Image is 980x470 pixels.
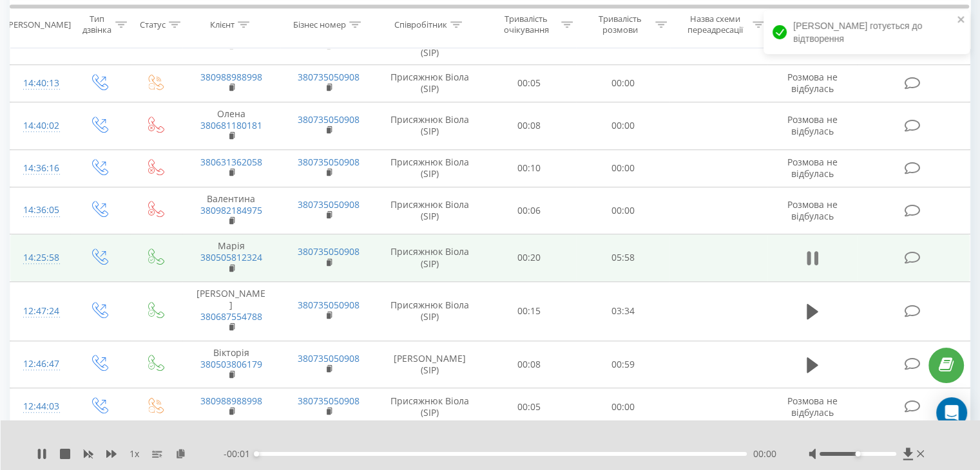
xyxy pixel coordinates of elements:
div: 12:47:24 [23,299,57,324]
div: 14:40:13 [23,71,57,96]
td: 00:00 [576,102,669,149]
div: Співробітник [394,19,447,30]
td: 05:58 [576,234,669,282]
a: 380735050908 [298,113,360,126]
div: Статус [140,19,166,30]
button: close [957,14,966,26]
a: 380988988998 [200,71,262,83]
span: Розмова не відбулась [787,395,838,418]
td: 00:15 [483,281,576,341]
td: 00:10 [483,149,576,187]
span: 00:00 [753,447,776,460]
a: 380735050908 [298,71,360,83]
span: Розмова не відбулась [787,71,838,95]
div: Accessibility label [855,451,860,456]
span: Розмова не відбулась [787,156,838,180]
td: Присяжнюк Віола (SIP) [378,281,483,341]
td: 00:05 [483,64,576,102]
div: Open Intercom Messenger [936,397,967,428]
td: 00:05 [483,388,576,426]
td: Марія [182,234,280,282]
td: 00:00 [576,187,669,234]
td: Присяжнюк Віола (SIP) [378,102,483,149]
td: Присяжнюк Віола (SIP) [378,187,483,234]
td: 00:00 [576,64,669,102]
div: Тип дзвінка [81,14,111,35]
a: 380631362058 [200,156,262,168]
div: [PERSON_NAME] готується до відтворення [764,10,970,54]
span: Розмова не відбулась [787,113,838,137]
a: 380687554788 [200,310,262,323]
td: Присяжнюк Віола (SIP) [378,64,483,102]
a: 380503806179 [200,358,262,370]
td: 03:34 [576,281,669,341]
td: 00:08 [483,102,576,149]
td: Присяжнюк Віола (SIP) [378,234,483,282]
td: Олена [182,102,280,149]
td: 00:59 [576,341,669,388]
div: Accessibility label [254,451,259,456]
td: Вікторія [182,341,280,388]
a: 380681180181 [200,119,262,131]
span: 1 x [130,447,139,460]
span: - 00:01 [224,447,256,460]
a: 380505812324 [200,251,262,263]
a: 380735050908 [298,198,360,211]
td: 00:00 [576,388,669,426]
div: [PERSON_NAME] [6,19,71,30]
a: 380982184975 [200,204,262,216]
td: [PERSON_NAME] (SIP) [378,341,483,388]
td: Присяжнюк Віола (SIP) [378,149,483,187]
td: Валентина [182,187,280,234]
td: 00:06 [483,187,576,234]
div: Клієнт [210,19,235,30]
a: 380735050908 [298,352,360,364]
a: 380735050908 [298,156,360,168]
div: 12:44:03 [23,394,57,419]
span: Розмова не відбулась [787,198,838,222]
div: Бізнес номер [293,19,346,30]
a: 380988988998 [200,395,262,407]
div: 12:46:47 [23,352,57,377]
td: Присяжнюк Віола (SIP) [378,388,483,426]
a: 380735050908 [298,395,360,407]
div: Назва схеми переадресації [682,14,749,35]
div: Тривалість розмови [588,14,652,35]
td: 00:08 [483,341,576,388]
a: 380735050908 [298,245,360,258]
td: 00:20 [483,234,576,282]
div: Тривалість очікування [494,14,559,35]
div: 14:36:16 [23,156,57,181]
div: 14:40:02 [23,113,57,138]
div: 14:25:58 [23,245,57,270]
a: 380735050908 [298,299,360,311]
td: 00:00 [576,149,669,187]
td: [PERSON_NAME] [182,281,280,341]
div: 14:36:05 [23,198,57,223]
